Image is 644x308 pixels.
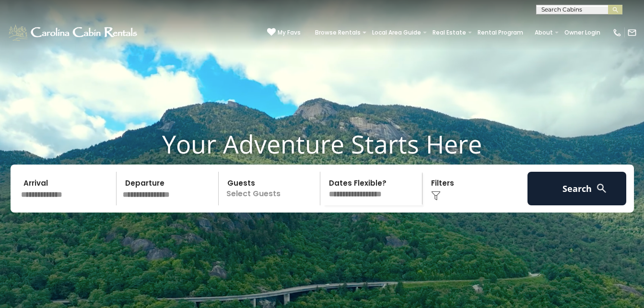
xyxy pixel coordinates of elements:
[431,191,441,201] img: filter--v1.png
[310,26,365,39] a: Browse Rentals
[428,26,471,39] a: Real Estate
[7,23,140,42] img: White-1-1-2.png
[473,26,528,39] a: Rental Program
[278,28,301,37] span: My Favs
[596,182,608,194] img: search-regular-white.png
[527,172,627,205] button: Search
[530,26,558,39] a: About
[267,28,301,37] a: My Favs
[367,26,426,39] a: Local Area Guide
[627,28,637,37] img: mail-regular-white.png
[560,26,605,39] a: Owner Login
[7,129,637,159] h1: Your Adventure Starts Here
[222,172,320,205] p: Select Guests
[612,28,622,37] img: phone-regular-white.png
